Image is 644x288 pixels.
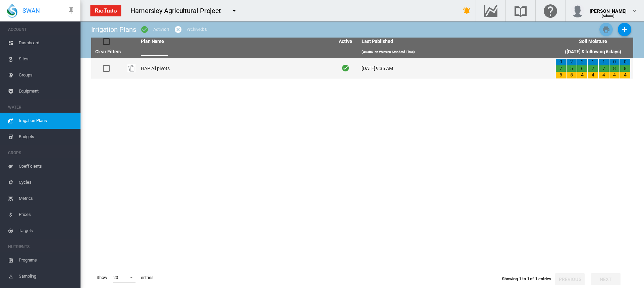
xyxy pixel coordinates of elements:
[567,65,577,72] div: 5
[577,59,587,65] div: 2
[22,6,40,15] span: SWAN
[19,158,75,174] span: Coefficients
[19,51,75,67] span: Sites
[567,72,577,78] div: 5
[599,59,609,65] div: 1
[556,72,566,78] div: 5
[631,7,639,15] md-icon: icon-chevron-down
[599,23,613,36] button: Print Irrigation Plans
[127,64,136,72] img: product-image-placeholder.png
[8,148,75,158] span: CROPS
[230,7,238,15] md-icon: icon-menu-down
[542,7,558,15] md-icon: Click here for help
[599,65,609,72] div: 7
[577,72,587,78] div: 4
[113,275,118,280] div: 20
[19,83,75,99] span: Equipment
[19,113,75,129] span: Irrigation Plans
[609,72,620,78] div: 4
[618,23,631,36] button: Add New Plan
[359,58,553,79] td: [DATE] 9:35 AM
[621,25,629,34] md-icon: icon-plus
[19,207,75,223] span: Prices
[8,24,75,35] span: ACCOUNT
[567,59,577,65] div: 2
[602,25,610,34] md-icon: icon-printer
[19,174,75,190] span: Cycles
[556,65,566,72] div: 7
[588,65,598,72] div: 7
[590,5,627,12] div: [PERSON_NAME]
[227,4,241,17] button: icon-menu-down
[138,58,332,79] td: HAP All pivots
[620,59,630,65] div: 0
[8,241,75,252] span: NUTRIENTS
[95,49,121,54] a: Clear Filters
[174,25,182,34] md-icon: icon-cancel
[555,273,585,285] button: Previous
[138,38,332,46] th: Plan Name
[19,129,75,145] span: Budgets
[602,14,615,18] span: (Admin)
[141,25,149,34] md-icon: icon-checkbox-marked-circle
[571,4,584,17] img: profile.jpg
[620,65,630,72] div: 8
[599,72,609,78] div: 4
[153,26,169,33] div: Active: 1
[94,272,110,283] span: Show
[19,35,75,51] span: Dashboard
[553,46,633,58] th: ([DATE] & following 6 days)
[620,72,630,78] div: 4
[19,252,75,268] span: Programs
[332,38,359,46] th: Active
[591,273,621,285] button: Next
[91,25,136,34] div: Irrigation Plans
[8,102,75,113] span: WATER
[7,4,17,18] img: SWAN-Landscape-Logo-Colour-drop.png
[359,46,553,58] th: (Australian Western Standard Time)
[19,67,75,83] span: Groups
[463,7,471,15] md-icon: icon-bell-ring
[556,59,566,65] div: 0
[577,65,587,72] div: 6
[88,2,124,19] img: ZPXdBAAAAAElFTkSuQmCC
[187,26,207,33] div: Archived: 0
[19,190,75,207] span: Metrics
[19,268,75,284] span: Sampling
[67,7,75,15] md-icon: icon-pin
[359,38,553,46] th: Last Published
[502,276,551,281] span: Showing 1 to 1 of 1 entries
[513,7,529,15] md-icon: Search the knowledge base
[138,272,156,283] span: entries
[588,59,598,65] div: 1
[483,7,499,15] md-icon: Go to the Data Hub
[609,65,620,72] div: 8
[553,38,633,46] th: Soil Moisture
[19,223,75,239] span: Targets
[127,64,136,72] div: Plan Id: 17653
[130,6,227,15] div: Hamersley Agricultural Project
[460,4,474,17] button: icon-bell-ring
[553,58,633,79] td: 0 7 5 2 5 5 2 6 4 1 7 4 1 7 4 0 8 4 0 8 4
[609,59,620,65] div: 0
[588,72,598,78] div: 4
